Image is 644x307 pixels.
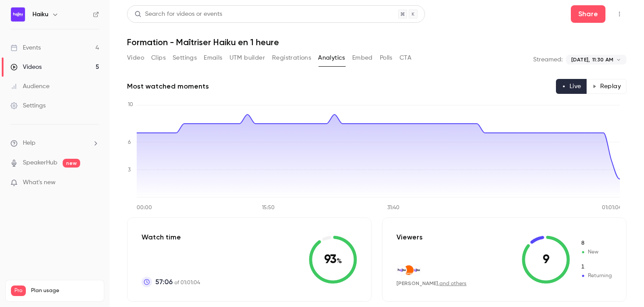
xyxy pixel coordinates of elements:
span: new [63,159,80,168]
p: of 01:01:04 [156,277,200,287]
button: Clips [151,51,166,65]
button: Live [556,79,587,94]
div: Audience [11,82,50,91]
p: Watch time [142,232,200,243]
img: Haiku [11,7,25,21]
button: Settings [173,51,197,65]
img: haiku.fr [397,265,407,275]
img: orange.fr [404,265,414,275]
li: help-dropdown-opener [11,139,99,148]
span: 57:06 [156,277,173,287]
img: haiku.fr [411,265,421,275]
div: Settings [11,101,46,110]
span: Plan usage [31,287,99,294]
tspan: 6 [128,140,131,145]
h2: Most watched moments [127,81,209,92]
a: and others [439,281,467,286]
span: Returning [580,263,612,271]
div: Videos [11,63,42,71]
button: UTM builder [230,51,265,65]
span: What's new [23,178,56,187]
h6: Haiku [32,10,48,19]
span: [DATE], [571,56,590,64]
button: Replay [587,79,626,94]
div: Events [11,43,41,52]
span: 11:30 AM [592,56,613,64]
h1: Formation - Maîtriser Haiku en 1 heure [127,37,626,47]
a: SpeakerHub [23,158,57,168]
iframe: Noticeable Trigger [88,179,99,187]
span: Help [23,139,35,148]
span: New [580,248,612,256]
button: Video [127,51,144,65]
p: Streamed: [533,55,563,64]
div: , [396,280,467,287]
button: Embed [352,51,373,65]
span: [PERSON_NAME] [396,280,438,286]
div: Search for videos or events [134,10,222,19]
tspan: 3 [128,168,131,173]
tspan: 31:40 [387,205,400,211]
span: New [580,239,612,247]
button: Registrations [272,51,311,65]
tspan: 01:01:04 [602,205,622,211]
button: Analytics [318,51,345,65]
button: Emails [204,51,222,65]
p: Viewers [396,232,423,243]
button: Polls [380,51,393,65]
tspan: 00:00 [137,205,152,211]
button: CTA [400,51,411,65]
tspan: 15:50 [262,205,275,211]
tspan: 10 [128,102,133,107]
span: Pro [11,286,26,296]
span: Returning [580,272,612,280]
button: Share [571,5,605,23]
button: Top Bar Actions [612,7,626,21]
